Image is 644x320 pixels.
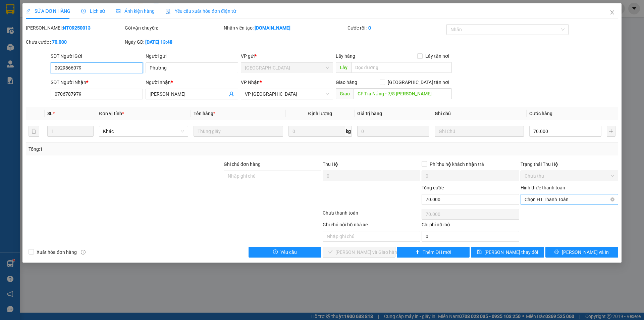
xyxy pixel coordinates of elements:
input: Dọc đường [351,62,452,73]
b: [DOMAIN_NAME] [255,25,290,31]
span: edit [26,9,31,13]
span: Giao [336,88,354,99]
span: Thêm ĐH mới [423,248,451,256]
span: close [609,10,615,15]
span: Nha Trang [245,63,329,73]
span: [GEOGRAPHIC_DATA] tận nơi [385,79,452,86]
span: Tổng cước [422,185,444,190]
input: VD: Bàn, Ghế [194,126,283,137]
span: save [477,249,482,255]
input: Nhập ghi chú [323,231,420,242]
span: Giá trị hàng [357,111,382,116]
span: VP Tuy Hòa [245,89,329,99]
label: Ghi chú đơn hàng [224,162,261,167]
div: Nhân viên tạo: [224,24,346,32]
b: 70.000 [52,39,67,45]
span: [PERSON_NAME] thay đổi [484,248,538,256]
b: [DATE] 13:48 [145,39,172,45]
button: save[PERSON_NAME] thay đổi [471,247,544,258]
th: Ghi chú [432,107,527,120]
div: Người nhận [146,79,238,86]
span: Lấy hàng [336,53,355,59]
input: Ghi Chú [435,126,524,137]
div: Trạng thái Thu Hộ [521,161,618,168]
div: [PERSON_NAME]: [26,24,123,32]
span: Thu Hộ [323,162,338,167]
span: Đơn vị tính [99,111,124,116]
div: Người gửi [146,52,238,60]
span: Chọn HT Thanh Toán [525,194,614,204]
span: printer [554,249,559,255]
span: exclamation-circle [273,249,278,255]
span: user-add [229,91,234,97]
span: Khác [103,126,184,136]
span: SL [47,111,53,116]
span: Yêu cầu xuất hóa đơn điện tử [165,8,236,14]
button: check[PERSON_NAME] và Giao hàng [323,247,395,258]
button: plusThêm ĐH mới [397,247,470,258]
span: close-circle [610,197,614,201]
b: 0 [368,25,371,31]
input: Dọc đường [354,88,452,99]
button: plus [607,126,615,137]
b: NT09250013 [63,25,91,31]
div: Ghi chú nội bộ nhà xe [323,221,420,231]
div: Tổng: 1 [29,145,249,153]
div: Gói vận chuyển: [125,24,222,32]
button: exclamation-circleYêu cầu [249,247,321,258]
span: Xuất hóa đơn hàng [34,248,79,256]
span: SỬA ĐƠN HÀNG [26,8,70,14]
div: SĐT Người Gửi [51,52,143,60]
span: Lấy [336,62,351,73]
span: Tên hàng [194,111,215,116]
span: Ảnh kiện hàng [116,8,155,14]
span: kg [345,126,352,137]
div: Chưa thanh toán [322,209,421,221]
span: picture [116,9,120,13]
span: Giao hàng [336,80,357,85]
input: 0 [357,126,429,137]
span: [PERSON_NAME] và In [562,248,609,256]
span: Phí thu hộ khách nhận trả [427,161,487,168]
span: clock-circle [81,9,86,13]
span: Lấy tận nơi [423,52,452,60]
button: Close [603,3,622,22]
span: info-circle [81,250,86,255]
span: Chưa thu [525,171,614,181]
div: Chưa cước : [26,38,123,46]
span: plus [415,249,420,255]
span: Cước hàng [529,111,552,116]
button: printer[PERSON_NAME] và In [545,247,618,258]
button: delete [29,126,39,137]
div: Chi phí nội bộ [422,221,519,231]
div: SĐT Người Nhận [51,79,143,86]
input: Ghi chú đơn hàng [224,171,321,181]
span: Yêu cầu [280,248,297,256]
div: Ngày GD: [125,38,222,46]
label: Hình thức thanh toán [521,185,565,190]
span: Định lượng [308,111,332,116]
span: Lịch sử [81,8,105,14]
div: VP gửi [241,52,333,60]
img: icon [165,9,171,14]
div: Cước rồi : [347,24,445,32]
span: VP Nhận [241,80,260,85]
